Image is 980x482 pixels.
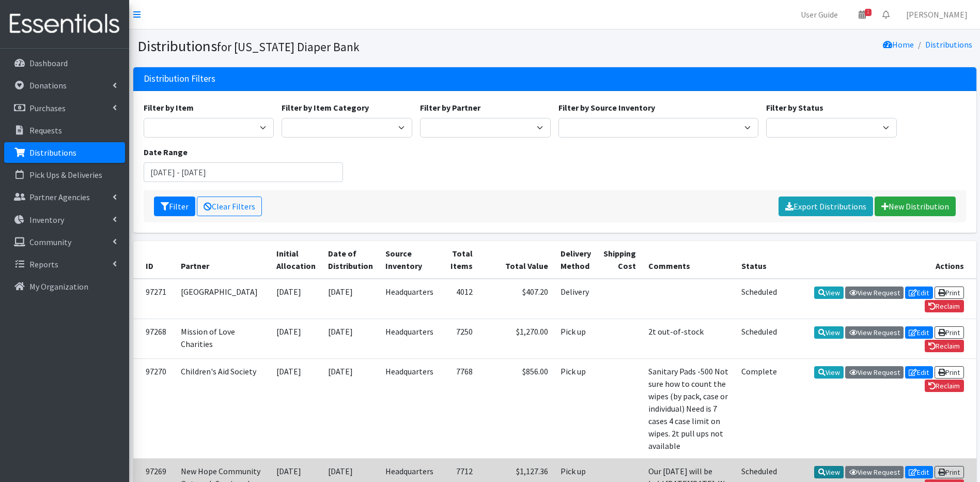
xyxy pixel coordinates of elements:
a: Distributions [925,39,972,50]
th: Partner [175,241,270,279]
a: Edit [905,466,933,478]
a: Dashboard [4,53,125,73]
h3: Distribution Filters [144,73,215,84]
label: Filter by Status [766,101,823,114]
a: Clear Filters [197,197,262,216]
p: Distributions [29,147,76,158]
td: [DATE] [270,319,322,358]
a: Reclaim [925,340,964,352]
td: $856.00 [479,359,554,459]
label: Filter by Item Category [282,101,369,114]
td: 97271 [133,279,175,319]
a: View [814,287,844,299]
td: [DATE] [322,319,379,358]
a: Partner Agencies [4,187,125,207]
td: [DATE] [322,359,379,459]
a: Inventory [4,209,125,230]
img: HumanEssentials [4,7,125,41]
td: Headquarters [379,359,440,459]
label: Date Range [144,146,188,158]
p: Dashboard [29,58,68,68]
a: Requests [4,120,125,141]
th: Actions [783,241,976,279]
label: Filter by Item [144,101,194,114]
td: Complete [735,359,783,459]
th: ID [133,241,175,279]
p: Inventory [29,215,64,225]
a: View [814,466,844,478]
h1: Distributions [137,37,551,55]
td: 97268 [133,319,175,358]
th: Status [735,241,783,279]
td: 4012 [440,279,479,319]
td: Headquarters [379,279,440,319]
a: Pick Ups & Deliveries [4,164,125,185]
a: View Request [845,466,904,478]
a: View [814,366,844,379]
td: 97270 [133,359,175,459]
input: January 1, 2011 - December 31, 2011 [144,162,344,182]
a: Print [935,326,964,339]
a: My Organization [4,276,125,297]
th: Comments [642,241,735,279]
a: 1 [850,4,874,25]
p: My Organization [29,281,88,292]
td: [DATE] [322,279,379,319]
p: Purchases [29,103,66,113]
a: View [814,326,844,339]
small: for [US_STATE] Diaper Bank [217,39,360,54]
td: Scheduled [735,279,783,319]
td: Pick up [554,359,597,459]
a: Donations [4,75,125,96]
a: Reclaim [925,300,964,312]
td: Mission of Love Charities [175,319,270,358]
th: Initial Allocation [270,241,322,279]
td: Scheduled [735,319,783,358]
th: Total Value [479,241,554,279]
p: Partner Agencies [29,192,90,202]
td: [GEOGRAPHIC_DATA] [175,279,270,319]
a: New Distribution [875,197,956,216]
a: Reports [4,254,125,275]
a: Reclaim [925,380,964,392]
a: Edit [905,287,933,299]
a: Community [4,232,125,252]
td: Sanitary Pads -500 Not sure how to count the wipes (by pack, case or individual) Need is 7 cases ... [642,359,735,459]
td: 7768 [440,359,479,459]
td: Children's Aid Society [175,359,270,459]
p: Pick Ups & Deliveries [29,170,102,180]
p: Donations [29,80,67,91]
p: Requests [29,125,62,135]
td: Delivery [554,279,597,319]
td: Headquarters [379,319,440,358]
th: Delivery Method [554,241,597,279]
th: Date of Distribution [322,241,379,279]
td: 7250 [440,319,479,358]
a: View Request [845,287,904,299]
p: Reports [29,259,58,269]
label: Filter by Partner [420,101,480,114]
td: 2t out-of-stock [642,319,735,358]
td: [DATE] [270,359,322,459]
th: Total Items [440,241,479,279]
a: View Request [845,326,904,339]
a: [PERSON_NAME] [898,4,976,25]
p: Community [29,237,71,247]
a: Purchases [4,98,125,118]
button: Filter [154,197,195,216]
td: $1,270.00 [479,319,554,358]
td: Pick up [554,319,597,358]
a: Print [935,366,964,379]
span: 1 [865,9,872,16]
a: Home [883,39,914,50]
td: [DATE] [270,279,322,319]
th: Source Inventory [379,241,440,279]
th: Shipping Cost [597,241,642,279]
a: Print [935,287,964,299]
label: Filter by Source Inventory [558,101,655,114]
a: Edit [905,366,933,379]
a: Print [935,466,964,478]
a: View Request [845,366,904,379]
a: User Guide [792,4,846,25]
a: Export Distributions [779,197,873,216]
